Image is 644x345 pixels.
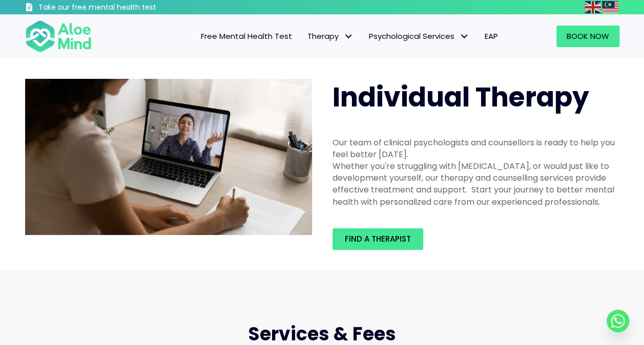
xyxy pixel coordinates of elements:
[607,310,629,332] a: Whatsapp
[345,233,411,244] span: Find a therapist
[602,1,619,13] a: Malay
[300,26,361,47] a: TherapyTherapy: submenu
[341,29,356,44] span: Therapy: submenu
[361,26,477,47] a: Psychological ServicesPsychological Services: submenu
[602,1,618,13] img: ms
[201,31,292,41] span: Free Mental Health Test
[333,228,423,250] a: Find a therapist
[585,1,601,13] img: en
[333,78,589,116] span: Individual Therapy
[193,26,300,47] a: Free Mental Health Test
[369,31,469,41] span: Psychological Services
[105,26,506,47] nav: Menu
[457,29,472,44] span: Psychological Services: submenu
[477,26,506,47] a: EAP
[333,160,619,208] div: Whether you're struggling with [MEDICAL_DATA], or would just like to development yourself, our th...
[25,19,92,53] img: Aloe mind Logo
[25,79,312,235] img: Therapy online individual
[485,31,498,41] span: EAP
[567,31,609,41] span: Book Now
[38,3,211,13] h3: Take our free mental health test
[585,1,602,13] a: English
[556,26,619,47] a: Book Now
[25,3,211,14] a: Take our free mental health test
[333,137,619,160] div: Our team of clinical psychologists and counsellors is ready to help you feel better [DATE].
[307,31,354,41] span: Therapy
